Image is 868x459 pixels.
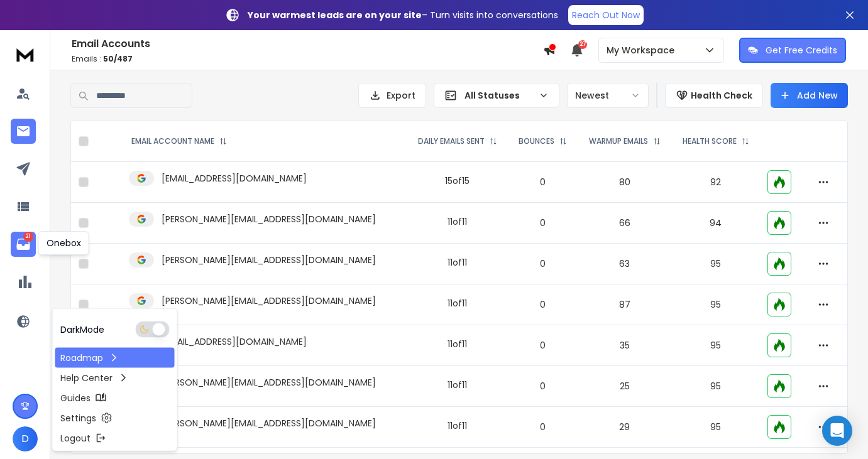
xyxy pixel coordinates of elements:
p: 0 [515,176,570,188]
p: [EMAIL_ADDRESS][DOMAIN_NAME] [162,335,307,348]
p: 0 [515,380,570,392]
td: 66 [578,203,671,244]
td: 35 [578,325,671,366]
p: [PERSON_NAME][EMAIL_ADDRESS][DOMAIN_NAME] [162,294,376,307]
strong: Your warmest leads are on your site [248,9,422,21]
a: Reach Out Now [568,5,644,25]
td: 95 [671,244,760,284]
p: Dark Mode [60,323,104,336]
p: [EMAIL_ADDRESS][DOMAIN_NAME] [162,172,307,185]
p: WARMUP EMAILS [589,136,648,146]
button: Health Check [665,83,763,108]
span: 27 [578,40,587,49]
a: Help Center [55,368,175,388]
h1: Email Accounts [72,36,543,51]
td: 29 [578,407,671,448]
p: [PERSON_NAME][EMAIL_ADDRESS][DOMAIN_NAME] [162,213,376,225]
p: Guides [60,392,91,404]
div: 15 of 15 [445,175,470,187]
td: 80 [578,162,671,203]
p: Settings [60,412,96,424]
p: Get Free Credits [766,44,837,57]
a: Guides [55,388,175,408]
td: 94 [671,203,760,244]
button: D [13,426,38,451]
div: 11 of 11 [448,256,467,269]
p: All Statuses [464,89,534,102]
td: 63 [578,244,671,284]
p: Roadmap [60,352,103,364]
td: 25 [578,366,671,407]
div: 11 of 11 [448,379,467,391]
p: 0 [515,339,570,352]
p: 0 [515,217,570,229]
div: 11 of 11 [448,338,467,350]
p: Help Center [60,372,113,384]
p: [PERSON_NAME][EMAIL_ADDRESS][DOMAIN_NAME] [162,417,376,429]
p: BOUNCES [519,136,554,146]
div: 11 of 11 [448,419,467,432]
p: Logout [60,432,91,445]
p: [PERSON_NAME][EMAIL_ADDRESS][DOMAIN_NAME] [162,376,376,389]
p: DAILY EMAILS SENT [418,136,485,146]
p: HEALTH SCORE [683,136,737,146]
p: Health Check [691,89,752,102]
a: Roadmap [55,348,175,368]
p: – Turn visits into conversations [248,9,558,21]
p: [PERSON_NAME][EMAIL_ADDRESS][DOMAIN_NAME] [162,254,376,266]
div: Onebox [38,231,89,255]
p: 0 [515,298,570,311]
td: 95 [671,325,760,366]
div: 11 of 11 [448,215,467,228]
td: 95 [671,284,760,325]
td: 95 [671,366,760,407]
a: 21 [11,232,36,257]
button: Add New [771,83,848,108]
p: Reach Out Now [572,9,640,21]
td: 92 [671,162,760,203]
td: 95 [671,407,760,448]
div: 11 of 11 [448,297,467,310]
div: EMAIL ACCOUNT NAME [131,136,227,146]
button: Get Free Credits [739,38,846,63]
button: Export [358,83,426,108]
p: 21 [23,232,33,242]
td: 87 [578,284,671,325]
span: 50 / 487 [103,53,133,64]
img: logo [13,43,38,66]
p: Emails : [72,54,543,64]
p: 0 [515,421,570,433]
a: Settings [55,408,175,428]
p: My Workspace [607,44,679,57]
p: 0 [515,257,570,270]
button: Newest [567,83,649,108]
div: Open Intercom Messenger [822,416,852,446]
